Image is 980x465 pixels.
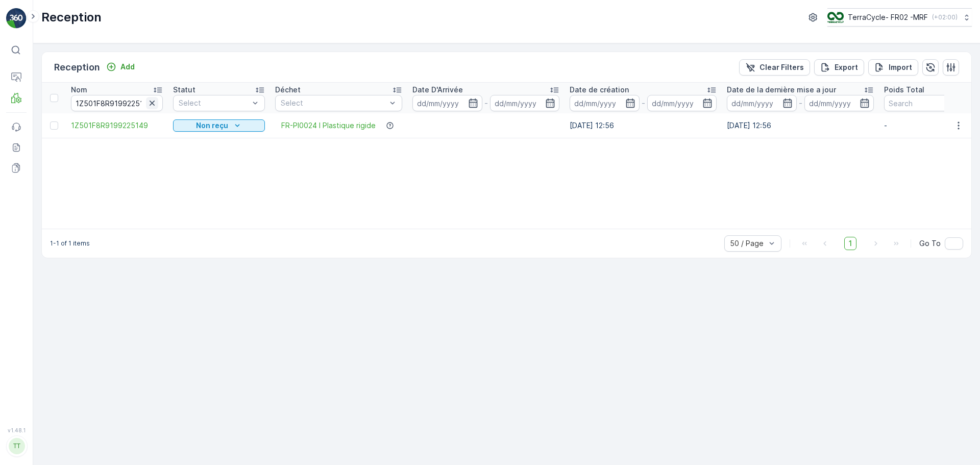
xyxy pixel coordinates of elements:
p: TerraCycle- FR02 -MRF [848,12,928,22]
a: 1Z501F8R9199225149 [71,120,163,131]
button: Add [102,61,139,73]
p: - [484,97,488,109]
p: Non reçu [196,120,228,131]
p: Reception [41,9,102,26]
td: [DATE] 12:56 [565,113,722,138]
button: Non reçu [173,119,265,132]
button: TT [6,435,27,457]
input: dd/mm/yyyy [570,95,640,111]
p: ( +02:00 ) [932,13,958,21]
input: dd/mm/yyyy [412,95,482,111]
p: Select [281,98,386,108]
td: [DATE] 12:56 [722,113,879,138]
input: Search [884,95,976,111]
span: v 1.48.1 [6,427,27,433]
button: TerraCycle- FR02 -MRF(+02:00) [827,8,972,27]
p: 1-1 of 1 items [50,239,90,248]
p: - [884,120,976,131]
p: Export [835,62,858,72]
p: Statut [173,85,195,95]
button: Clear Filters [739,59,810,76]
p: Import [889,62,912,72]
p: Nom [71,85,87,95]
p: - [642,97,645,109]
input: dd/mm/yyyy [647,95,717,111]
input: dd/mm/yyyy [727,95,797,111]
p: Date de création [570,85,629,95]
p: Clear Filters [759,62,804,72]
p: Select [179,98,249,108]
a: FR-PI0024 I Plastique rigide [281,120,376,131]
input: dd/mm/yyyy [490,95,560,111]
span: 1 [844,237,856,250]
p: Reception [54,60,100,75]
div: Toggle Row Selected [50,121,58,130]
input: dd/mm/yyyy [804,95,874,111]
button: Export [814,59,864,76]
div: TT [9,438,25,454]
p: Déchet [275,85,301,95]
img: terracycle.png [827,12,844,23]
img: logo [6,8,27,29]
span: Go To [919,238,941,249]
p: Date D'Arrivée [412,85,463,95]
input: Search [71,95,163,111]
p: Add [120,62,135,72]
p: Date de la dernière mise a jour [727,85,836,95]
p: Poids Total [884,85,924,95]
p: - [799,97,802,109]
button: Import [868,59,918,76]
